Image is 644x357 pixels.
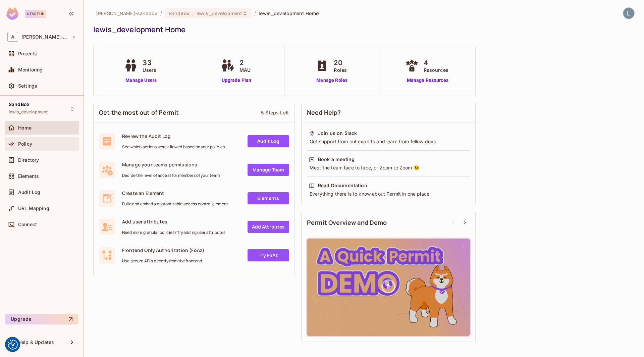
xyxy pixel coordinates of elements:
[309,191,468,197] div: Everything there is to know about Permit in one place
[122,173,220,178] span: Decide the level of access for members of your team
[18,141,32,147] span: Policy
[192,11,194,16] span: :
[307,108,341,117] span: Need Help?
[318,156,355,163] div: Book a meeting
[122,258,204,264] span: Use secure API's directly from the frontend
[18,173,39,179] span: Elements
[623,8,634,19] img: Lewis Youl
[239,66,251,73] span: MAU
[169,10,190,16] span: SandBox
[248,135,289,147] a: Audit Log
[18,222,37,227] span: Connect
[9,109,48,115] span: lewis_development
[18,340,54,345] span: Help & Updates
[99,108,179,117] span: Get the most out of Permit
[309,138,468,145] div: Get support from out experts and learn from fellow devs
[25,10,46,18] div: Startup
[334,66,347,73] span: Roles
[261,109,289,116] div: 5 Steps Left
[314,77,350,84] a: Manage Roles
[122,161,220,168] span: Manage your teams permissions
[6,7,18,20] img: SReyMgAAAABJRU5ErkJggg==
[254,10,256,16] li: /
[259,10,319,16] span: lewis_development Home
[219,77,254,84] a: Upgrade Plan
[424,66,448,73] span: Resources
[122,247,204,253] span: Frontend Only Authorization (FoAz)
[122,133,225,139] span: Review the Audit Log
[122,218,225,225] span: Add user attributes
[143,66,156,73] span: Users
[424,58,448,68] span: 4
[307,218,387,227] span: Permit Overview and Demo
[309,164,468,171] div: Meet the team face to face, or Zoom to Zoom 😉
[122,190,228,196] span: Create an Element
[18,190,40,195] span: Audit Log
[143,58,156,68] span: 33
[5,314,78,324] button: Upgrade
[93,24,631,35] div: lewis_development Home
[8,340,18,350] img: Revisit consent button
[122,201,228,207] span: Build and embed a customizable access control element
[160,10,162,16] li: /
[18,51,37,56] span: Projects
[404,77,452,84] a: Manage Resources
[122,230,225,235] span: Need more granular policies? Try adding user attributes
[18,67,43,72] span: Monitoring
[122,77,160,84] a: Manage Users
[318,130,357,137] div: Join us on Slack
[248,221,289,233] a: Add Attrbutes
[248,164,289,176] a: Manage Team
[248,192,289,204] a: Elements
[21,34,69,40] span: Workspace: alex-trustflight-sandbox
[8,340,18,350] button: Consent Preferences
[334,58,347,68] span: 20
[18,206,49,211] span: URL Mapping
[197,10,242,16] span: lewis_development
[7,32,18,42] span: A
[239,58,251,68] span: 2
[122,144,225,150] span: See which actions were allowed based on your policies
[248,249,289,261] a: Try FoAz
[9,102,30,107] span: SandBox
[18,157,39,163] span: Directory
[96,10,158,16] span: the active workspace
[18,83,37,89] span: Settings
[318,182,367,189] div: Read Documentation
[18,125,32,131] span: Home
